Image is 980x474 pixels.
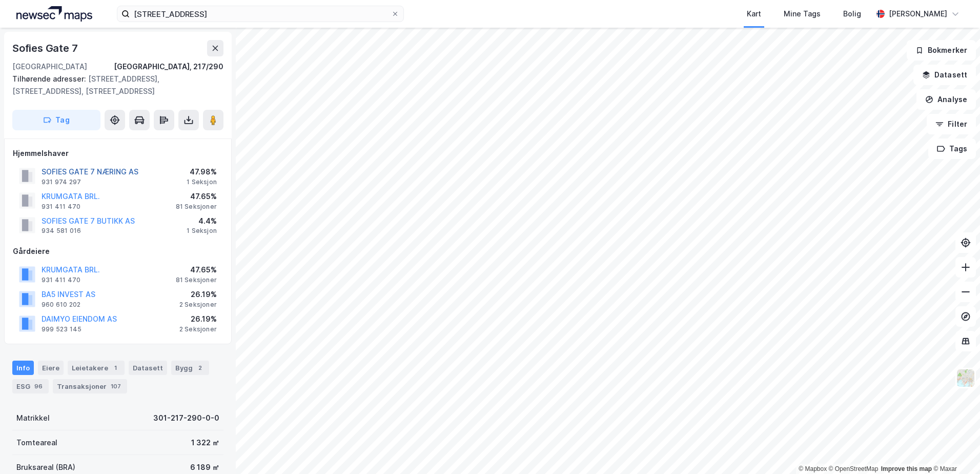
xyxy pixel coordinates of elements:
div: [GEOGRAPHIC_DATA], 217/290 [114,61,223,73]
div: 47.98% [187,166,217,178]
div: Bolig [843,8,861,20]
div: 1 Seksjon [187,178,217,186]
div: 2 Seksjoner [179,301,217,309]
div: 999 523 145 [42,325,81,333]
input: Søk på adresse, matrikkel, gårdeiere, leietakere eller personer [130,6,391,22]
div: Matrikkel [16,412,50,424]
div: Tomteareal [16,437,57,449]
img: logo.a4113a55bc3d86da70a041830d287a7e.svg [16,6,92,22]
a: OpenStreetMap [829,465,879,472]
iframe: Chat Widget [929,425,980,474]
div: ESG [12,379,49,393]
button: Bokmerker [907,40,976,61]
a: Improve this map [881,465,932,472]
button: Tag [12,110,100,130]
div: Eiere [38,361,64,375]
div: 107 [109,381,123,391]
button: Tags [928,139,976,159]
button: Analyse [916,89,976,110]
div: [STREET_ADDRESS], [STREET_ADDRESS], [STREET_ADDRESS] [12,73,215,97]
div: 81 Seksjoner [176,203,217,211]
div: 301-217-290-0-0 [153,412,219,424]
div: Kart [747,8,761,20]
button: Datasett [913,65,976,85]
div: 2 Seksjoner [179,325,217,333]
div: 1 Seksjon [187,227,217,235]
div: 26.19% [179,313,217,325]
div: Gårdeiere [13,245,223,258]
div: Hjemmelshaver [13,147,223,160]
img: Z [956,368,975,388]
span: Tilhørende adresser: [12,74,88,83]
button: Filter [927,114,976,134]
div: 931 411 470 [42,203,80,211]
div: 6 189 ㎡ [190,461,219,473]
div: 2 [195,363,205,373]
div: 931 411 470 [42,276,80,284]
div: 931 974 297 [42,178,81,186]
div: 934 581 016 [42,227,81,235]
div: [PERSON_NAME] [889,8,947,20]
div: 4.4% [187,215,217,227]
div: Bygg [171,361,209,375]
div: 1 [110,363,120,373]
div: Transaksjoner [53,379,127,393]
div: Sofies Gate 7 [12,40,79,56]
div: 960 610 202 [42,301,80,309]
div: Mine Tags [784,8,821,20]
div: 96 [32,381,45,391]
div: Info [12,361,34,375]
a: Mapbox [799,465,827,472]
div: 47.65% [176,190,217,203]
div: 1 322 ㎡ [191,437,219,449]
div: Leietakere [68,361,125,375]
div: 26.19% [179,288,217,301]
div: Bruksareal (BRA) [16,461,75,473]
div: 47.65% [176,264,217,276]
div: [GEOGRAPHIC_DATA] [12,61,87,73]
div: 81 Seksjoner [176,276,217,284]
div: Datasett [129,361,167,375]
